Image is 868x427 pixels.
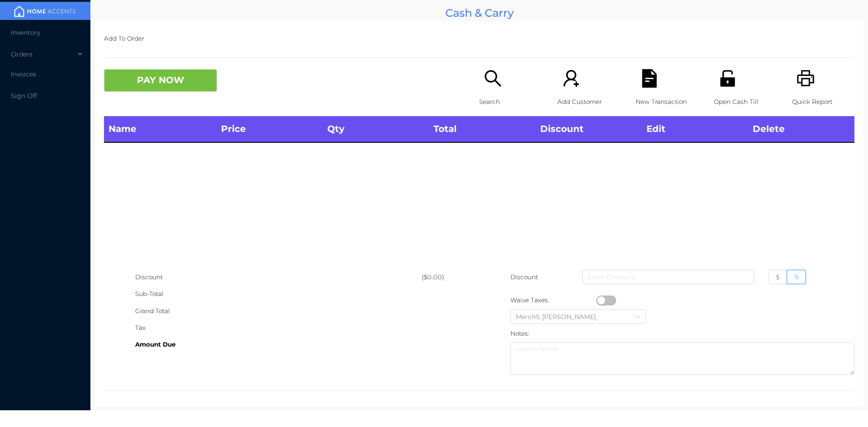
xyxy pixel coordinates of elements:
[11,5,79,18] img: mainBanner
[135,319,422,336] div: Tax
[135,336,422,353] div: Amount Due
[510,292,596,309] div: Waive Taxes
[11,28,40,37] span: Inventory
[510,269,539,286] p: Discount
[104,116,217,142] th: Name
[640,69,659,88] i: icon: file-text
[11,70,36,78] span: Invoices
[797,69,815,88] i: icon: printer
[776,273,780,281] span: $
[748,116,854,142] th: Delete
[794,273,799,281] span: %
[636,94,698,110] p: New Transaction
[557,94,620,110] p: Add Customer
[135,286,422,302] div: Sub-Total
[217,116,323,142] th: Price
[135,269,422,286] div: Discount
[582,270,754,284] input: Enter Discount
[484,69,502,88] i: icon: search
[429,116,535,142] th: Total
[792,94,854,110] p: Quick Report
[323,116,429,142] th: Qty
[104,30,854,47] p: Add To Order
[510,330,529,337] label: Notes:
[135,303,422,319] div: Grand Total
[562,69,580,88] i: icon: user-add
[104,69,217,92] button: PAY NOW
[642,116,748,142] th: Edit
[422,269,479,286] div: ($0.00)
[516,310,605,324] div: Merch5 Lawrence
[479,94,542,110] p: Search
[95,5,863,21] div: Cash & Carry
[536,116,642,142] th: Discount
[718,69,737,88] i: icon: unlock
[635,314,641,320] i: icon: down
[714,94,776,110] p: Open Cash Till
[11,92,37,100] span: Sign Off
